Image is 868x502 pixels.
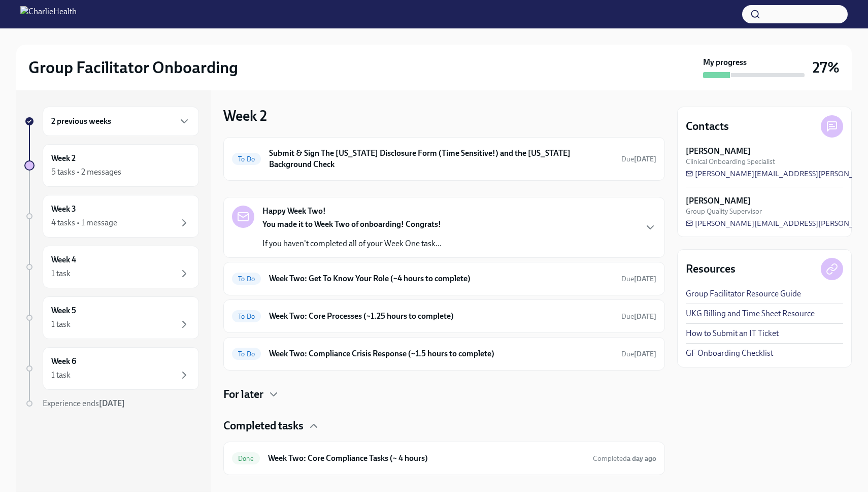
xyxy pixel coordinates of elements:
strong: [DATE] [634,312,656,321]
h4: Contacts [686,119,729,134]
div: 5 tasks • 2 messages [51,166,121,178]
a: UKG Billing and Time Sheet Resource [686,308,815,319]
a: Week 34 tasks • 1 message [24,195,199,238]
strong: [PERSON_NAME] [686,146,751,157]
span: Due [621,155,656,163]
span: To Do [232,155,261,163]
h6: Week Two: Get To Know Your Role (~4 hours to complete) [269,273,613,284]
span: October 6th, 2025 10:00 [621,274,656,284]
strong: [DATE] [634,350,656,358]
div: 1 task [51,319,71,330]
strong: [DATE] [634,275,656,283]
h3: 27% [813,58,840,77]
a: Week 61 task [24,347,199,390]
a: How to Submit an IT Ticket [686,328,779,339]
div: For later [223,387,665,402]
span: Due [621,275,656,283]
h3: Week 2 [223,107,267,125]
span: October 6th, 2025 10:00 [621,312,656,321]
span: Group Quality Supervisor [686,207,762,216]
div: 1 task [51,370,71,381]
h6: Week Two: Core Compliance Tasks (~ 4 hours) [268,453,585,464]
strong: Happy Week Two! [262,206,326,217]
span: Experience ends [43,398,125,408]
a: To DoSubmit & Sign The [US_STATE] Disclosure Form (Time Sensitive!) and the [US_STATE] Background... [232,146,656,172]
p: If you haven't completed all of your Week One task... [262,238,442,249]
a: DoneWeek Two: Core Compliance Tasks (~ 4 hours)Completeda day ago [232,450,656,466]
h6: Week Two: Core Processes (~1.25 hours to complete) [269,311,613,322]
a: To DoWeek Two: Core Processes (~1.25 hours to complete)Due[DATE] [232,308,656,324]
h4: For later [223,387,263,402]
div: Completed tasks [223,418,665,433]
div: 1 task [51,268,71,279]
a: Week 25 tasks • 2 messages [24,144,199,187]
a: To DoWeek Two: Get To Know Your Role (~4 hours to complete)Due[DATE] [232,271,656,287]
strong: My progress [703,57,747,68]
span: To Do [232,275,261,283]
h6: Week 6 [51,356,76,367]
span: Due [621,350,656,358]
h6: Week 2 [51,153,76,164]
h6: 2 previous weeks [51,116,111,127]
a: GF Onboarding Checklist [686,348,773,359]
strong: [DATE] [99,398,125,408]
strong: [PERSON_NAME] [686,195,751,207]
img: CharlieHealth [20,6,77,22]
span: Due [621,312,656,321]
a: Week 41 task [24,246,199,288]
h6: Week 4 [51,254,76,265]
span: Clinical Onboarding Specialist [686,157,775,166]
a: Week 51 task [24,296,199,339]
h6: Week 3 [51,204,76,215]
h6: Week 5 [51,305,76,316]
span: Done [232,455,260,462]
div: 4 tasks • 1 message [51,217,117,228]
span: Completed [593,454,656,463]
h6: Week Two: Compliance Crisis Response (~1.5 hours to complete) [269,348,613,359]
span: To Do [232,350,261,358]
span: To Do [232,313,261,320]
h4: Resources [686,261,736,277]
span: September 29th, 2025 11:38 [593,454,656,463]
h6: Submit & Sign The [US_STATE] Disclosure Form (Time Sensitive!) and the [US_STATE] Background Check [269,148,613,170]
strong: a day ago [627,454,656,463]
span: October 1st, 2025 10:00 [621,154,656,164]
div: 2 previous weeks [43,107,199,136]
a: Group Facilitator Resource Guide [686,288,801,299]
h2: Group Facilitator Onboarding [28,57,238,78]
strong: [DATE] [634,155,656,163]
strong: You made it to Week Two of onboarding! Congrats! [262,219,441,229]
h4: Completed tasks [223,418,304,433]
a: To DoWeek Two: Compliance Crisis Response (~1.5 hours to complete)Due[DATE] [232,346,656,362]
span: October 6th, 2025 10:00 [621,349,656,359]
